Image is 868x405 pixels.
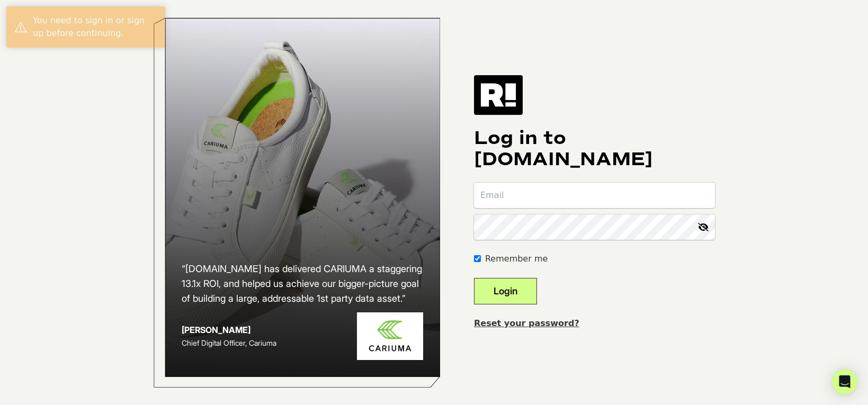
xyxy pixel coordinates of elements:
[474,183,715,208] input: Email
[474,318,579,328] a: Reset your password?
[485,253,548,265] label: Remember me
[357,312,423,361] img: Cariuma
[474,128,715,170] h1: Log in to [DOMAIN_NAME]
[182,338,276,347] span: Chief Digital Officer, Cariuma
[182,262,423,306] h2: “[DOMAIN_NAME] has delivered CARIUMA a staggering 13.1x ROI, and helped us achieve our bigger-pic...
[832,369,857,394] div: Open Intercom Messenger
[182,325,250,335] strong: [PERSON_NAME]
[474,278,537,304] button: Login
[33,14,157,40] div: You need to sign in or sign up before continuing.
[474,75,523,114] img: Retention.com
